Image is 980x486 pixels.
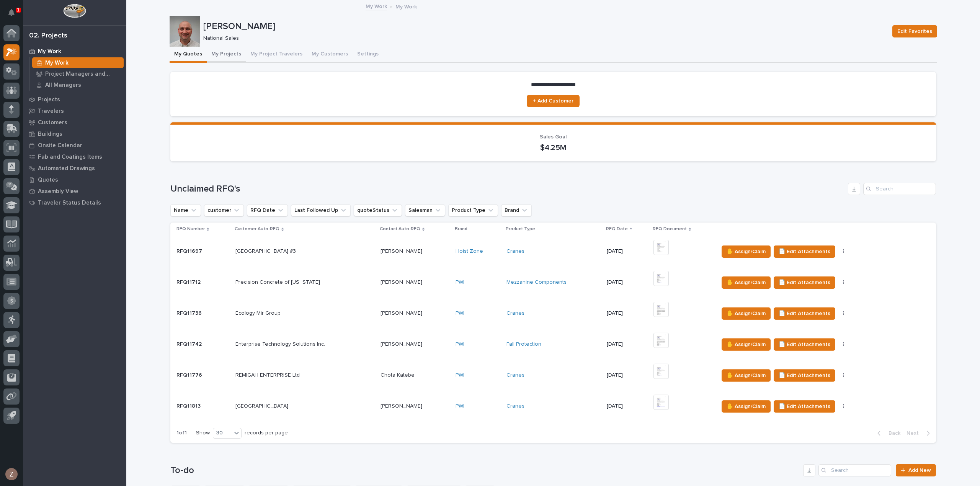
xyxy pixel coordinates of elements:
p: RFQ11697 [176,247,204,255]
a: My Work [23,46,126,57]
tr: RFQ11736RFQ11736 Ecology Mir GroupEcology Mir Group [PERSON_NAME][PERSON_NAME] PWI Cranes [DATE]✋... [170,298,936,329]
p: Enterprise Technology Solutions Inc. [235,340,327,348]
span: 📄 Edit Attachments [779,309,830,318]
a: All Managers [29,80,126,90]
p: Ecology Mir Group [235,309,282,317]
p: Customer Auto-RFQ [235,225,279,233]
a: Assembly View [23,185,126,197]
a: PWI [456,372,464,379]
span: 📄 Edit Attachments [779,340,830,349]
p: Projects [38,96,60,103]
p: [DATE] [607,372,647,379]
span: Sales Goal [540,134,567,140]
a: Hoist Zone [456,248,483,255]
a: PWI [456,310,464,317]
button: Next [903,430,936,437]
button: My Projects [207,47,246,63]
p: RFQ11776 [176,371,204,379]
p: RFQ Document [653,225,687,233]
p: RFQ11813 [176,401,202,410]
a: PWI [456,341,464,348]
p: Fab and Coatings Items [38,154,102,161]
a: PWI [456,403,464,410]
button: ✋ Assign/Claim [722,338,771,351]
a: PWI [456,279,464,286]
button: Name [170,204,201,216]
p: Traveler Status Details [38,200,101,206]
button: My Project Travelers [246,47,307,63]
p: [PERSON_NAME] [381,247,424,255]
a: Cranes [506,403,524,410]
button: 📄 Edit Attachments [774,338,835,351]
a: Projects [23,94,126,105]
div: Notifications1 [10,9,20,21]
p: Show [196,430,210,436]
input: Search [818,464,891,476]
button: Product Type [448,204,498,216]
tr: RFQ11742RFQ11742 Enterprise Technology Solutions Inc.Enterprise Technology Solutions Inc. [PERSON... [170,329,936,360]
button: customer [204,204,244,216]
p: My Work [395,2,417,10]
button: ✋ Assign/Claim [722,307,771,320]
span: 📄 Edit Attachments [779,371,830,380]
p: [DATE] [607,310,647,317]
p: Customers [38,119,67,126]
p: RFQ Number [176,225,205,233]
p: RFQ11742 [176,340,203,348]
p: Project Managers and Engineers [45,71,121,78]
p: 1 [17,7,20,13]
a: Fab and Coatings Items [23,151,126,163]
button: users-avatar [3,466,20,482]
p: All Managers [45,82,81,89]
p: Contact Auto-RFQ [380,225,420,233]
p: Onsite Calendar [38,142,82,149]
div: 02. Projects [29,32,67,40]
button: 📄 Edit Attachments [774,245,835,258]
button: My Customers [307,47,353,63]
a: Traveler Status Details [23,197,126,208]
p: RFQ11712 [176,278,202,286]
h1: Unclaimed RFQ's [170,184,845,195]
a: Fall Protection [506,341,541,348]
p: [PERSON_NAME] [381,278,424,286]
a: Mezzanine Components [506,279,567,286]
button: Notifications [3,5,20,21]
span: ✋ Assign/Claim [727,340,766,349]
span: ✋ Assign/Claim [727,309,766,318]
button: RFQ Date [247,204,288,216]
p: [PERSON_NAME] [203,21,886,32]
a: Cranes [506,310,524,317]
a: Onsite Calendar [23,140,126,151]
button: Salesman [405,204,445,216]
span: Next [906,430,923,437]
button: quoteStatus [354,204,402,216]
p: Quotes [38,177,58,184]
button: My Quotes [170,47,207,63]
a: My Work [366,2,387,10]
p: [GEOGRAPHIC_DATA] [235,401,290,410]
p: [DATE] [607,341,647,348]
a: Add New [896,464,936,476]
p: Product Type [506,225,535,233]
p: [GEOGRAPHIC_DATA] #3 [235,247,297,255]
span: Edit Favorites [897,27,932,36]
button: Back [871,430,903,437]
span: 📄 Edit Attachments [779,278,830,287]
a: Cranes [506,248,524,255]
a: Buildings [23,128,126,140]
p: Travelers [38,108,64,115]
p: Precision Concrete of [US_STATE] [235,278,322,286]
img: Workspace Logo [63,4,86,18]
span: ✋ Assign/Claim [727,371,766,380]
div: Search [863,183,936,195]
a: Customers [23,117,126,128]
p: RFQ Date [606,225,628,233]
span: ✋ Assign/Claim [727,402,766,411]
button: 📄 Edit Attachments [774,400,835,413]
button: Settings [353,47,383,63]
a: Project Managers and Engineers [29,68,126,79]
a: Cranes [506,372,524,379]
p: [PERSON_NAME] [381,401,424,410]
div: 30 [213,429,232,437]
